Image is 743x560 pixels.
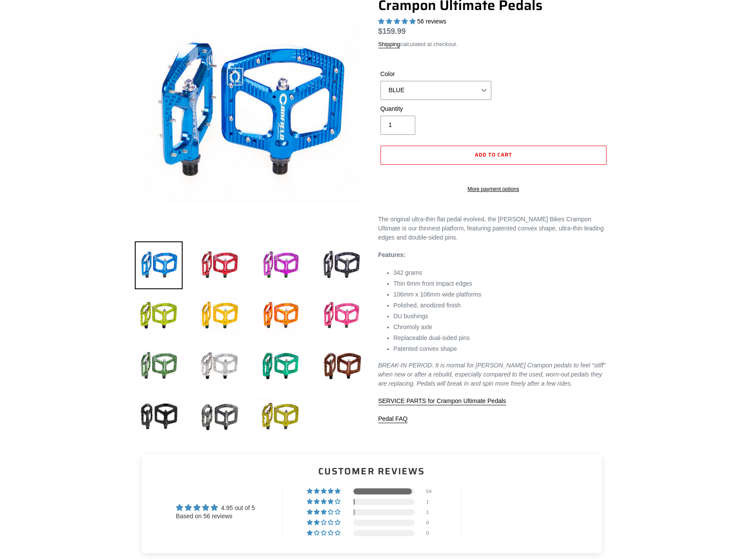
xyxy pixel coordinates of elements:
label: Quantity [380,104,491,113]
span: 56 reviews [417,18,446,25]
p: The original ultra-thin flat pedal evolved, the [PERSON_NAME] Bikes Crampon Ultimate is our thinn... [378,215,609,242]
li: Chromoly axle [393,323,609,332]
div: 96% (54) reviews with 5 star rating [307,488,342,494]
div: 1 [426,509,436,515]
a: SERVICE PARTS for Crampon Ultimate Pedals [378,397,506,405]
li: DU bushings [393,312,609,321]
span: Add to cart [475,150,512,159]
label: Color [380,70,491,79]
a: More payment options [380,185,606,193]
strong: Features: [378,251,406,258]
div: calculated at checkout. [378,40,609,49]
img: Load image into Gallery viewer, Crampon Ultimate Pedals [317,292,365,340]
img: Load image into Gallery viewer, Crampon Ultimate Pedals [317,241,365,289]
img: Load image into Gallery viewer, Crampon Ultimate Pedals [317,342,365,390]
div: 54 [426,488,436,494]
img: Load image into Gallery viewer, Crampon Ultimate Pedals [257,292,304,340]
a: Shipping [378,41,400,48]
h2: Customer Reviews [149,465,595,477]
div: Based on 56 reviews [176,512,255,521]
img: Load image into Gallery viewer, Crampon Ultimate Pedals [135,292,183,340]
img: Load image into Gallery viewer, Crampon Ultimate Pedals [196,342,243,390]
img: Load image into Gallery viewer, Crampon Ultimate Pedals [257,393,304,440]
em: BREAK-IN PERIOD: It is normal for [PERSON_NAME] Crampon pedals to feel “stiff” when new or after ... [378,362,606,387]
img: Load image into Gallery viewer, Crampon Ultimate Pedals [135,342,183,390]
span: 4.95 out of 5 [221,504,255,511]
span: Patented convex shape [393,345,457,352]
li: Replaceable dual-sided pins [393,333,609,343]
span: 4.95 stars [378,18,417,25]
img: Load image into Gallery viewer, Crampon Ultimate Pedals [257,342,304,390]
img: Load image into Gallery viewer, Crampon Ultimate Pedals [257,241,304,289]
img: Load image into Gallery viewer, Crampon Ultimate Pedals [196,292,243,340]
img: Load image into Gallery viewer, Crampon Ultimate Pedals [196,393,243,440]
div: 2% (1) reviews with 3 star rating [307,509,342,515]
img: Load image into Gallery viewer, Crampon Ultimate Pedals [135,393,183,440]
li: Polished, anodized finish [393,301,609,310]
li: 106mm x 106mm wide platforms [393,290,609,299]
span: SERVICE PARTS for Crampon Ultimate Pedals [378,397,506,404]
img: Load image into Gallery viewer, Crampon Ultimate Pedals [135,241,183,289]
div: Average rating is 4.95 stars [176,503,255,513]
div: 2% (1) reviews with 4 star rating [307,499,342,505]
button: Add to cart [380,146,606,165]
img: Load image into Gallery viewer, Crampon Ultimate Pedals [196,241,243,289]
li: 342 grams [393,268,609,277]
li: Thin 6mm front impact edges [393,279,609,288]
span: $159.99 [378,27,406,36]
a: Pedal FAQ [378,415,408,423]
div: 1 [426,499,436,505]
